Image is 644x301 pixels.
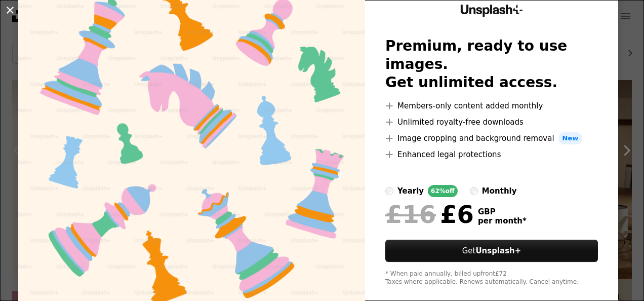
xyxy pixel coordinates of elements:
li: Enhanced legal protections [385,148,598,161]
div: * When paid annually, billed upfront £72 Taxes where applicable. Renews automatically. Cancel any... [385,270,598,286]
h2: Premium, ready to use images. Get unlimited access. [385,37,598,92]
input: monthly [470,187,478,195]
div: £6 [385,201,474,228]
input: yearly62%off [385,187,393,195]
span: £16 [385,201,436,228]
div: monthly [482,185,517,197]
li: Members-only content added monthly [385,100,598,112]
span: GBP [478,207,527,216]
span: per month * [478,216,527,225]
div: 62% off [428,185,458,197]
button: GetUnsplash+ [385,240,598,262]
strong: Unsplash+ [475,246,521,255]
div: yearly [397,185,424,197]
span: New [558,132,583,144]
li: Unlimited royalty-free downloads [385,116,598,128]
li: Image cropping and background removal [385,132,598,144]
